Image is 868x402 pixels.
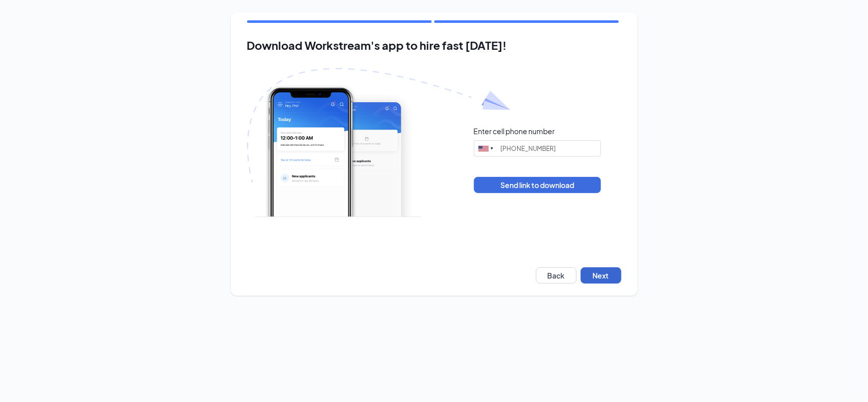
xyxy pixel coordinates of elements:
[474,126,555,136] div: Enter cell phone number
[474,177,601,193] button: Send link to download
[581,267,621,284] button: Next
[247,39,621,52] h2: Download Workstream's app to hire fast [DATE]!
[536,267,577,284] button: Back
[474,141,498,156] div: United States: +1
[474,140,601,157] input: (201) 555-0123
[247,68,511,217] img: Download Workstream's app with paper plane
